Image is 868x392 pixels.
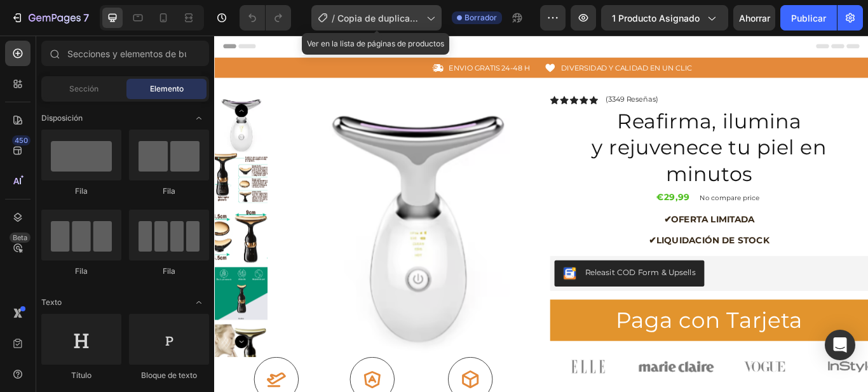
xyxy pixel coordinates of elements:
[601,5,728,30] button: 1 producto asignado
[71,370,92,380] font: Título
[780,5,837,30] button: Publicar
[465,13,497,22] font: Borrador
[566,186,635,193] p: No compare price
[432,270,561,283] div: Releasit COD Form & Upsells
[468,316,686,349] div: Paga con Tarjeta
[141,370,197,380] font: Bloque de texto
[240,5,291,30] div: Deshacer/Rehacer
[214,36,868,392] iframe: Área de diseño
[15,136,28,145] font: 450
[163,266,175,276] font: Fila
[337,13,423,37] font: Copia de duplicado de alisador facial
[41,297,62,307] font: Texto
[332,13,335,24] font: /
[733,5,775,30] button: Ahorrar
[163,186,175,196] font: Fila
[41,41,209,66] input: Secciones y elementos de búsqueda
[5,5,95,30] button: 7
[397,262,571,293] button: Releasit COD Form & Upsells
[514,181,556,198] div: €29,99
[825,330,855,360] div: Abrir Intercom Messenger
[612,13,700,24] font: 1 producto asignado
[150,84,184,93] font: Elemento
[13,233,27,242] font: Beta
[75,186,88,196] font: Fila
[524,208,630,220] span: ✔OFERTA LIMITADA
[791,13,826,24] font: Publicar
[407,270,422,285] img: CKKYs5695_ICEAE=.webp
[41,113,83,123] font: Disposición
[69,84,98,93] font: Sección
[456,70,517,80] p: (3349 Reseñas)
[391,84,763,178] h2: Reafirma, ilumina y rejuvenece tu piel en minutos
[75,266,88,276] font: Fila
[189,292,209,313] span: Abrir palanca
[189,108,209,128] span: Abrir palanca
[391,308,763,356] button: Paga con Tarjeta
[83,11,89,24] font: 7
[507,233,648,245] span: ✔LIQUIDACIÓN DE STOCK
[24,349,39,365] button: Carousel Next Arrow
[739,13,770,24] font: Ahorrar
